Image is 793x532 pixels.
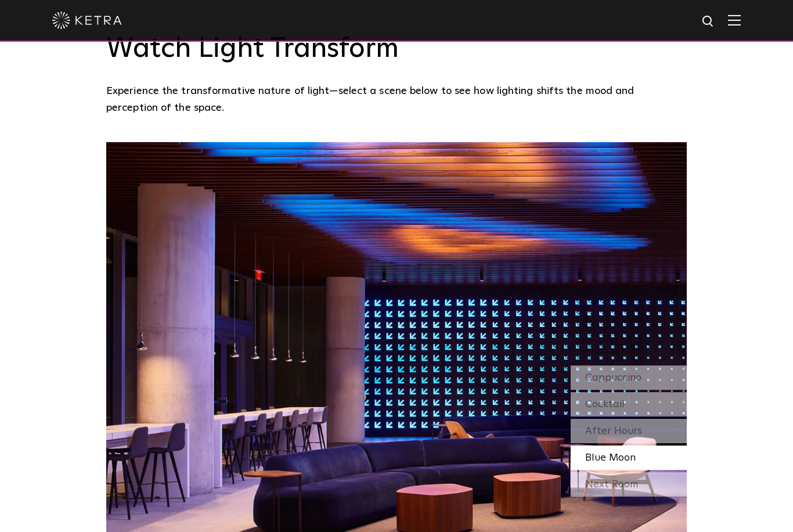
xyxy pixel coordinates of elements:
[585,372,641,383] span: Cappuccino
[106,83,681,116] p: Experience the transformative nature of light—select a scene below to see how lighting shifts the...
[585,453,636,463] span: Blue Moon
[571,472,687,497] div: Next Room
[701,15,716,29] img: search icon
[585,399,625,410] span: Cocktail
[52,12,122,29] img: ketra-logo-2019-white
[106,32,687,66] h3: Watch Light Transform
[585,426,642,436] span: After Hours
[728,15,741,26] img: Hamburger%20Nav.svg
